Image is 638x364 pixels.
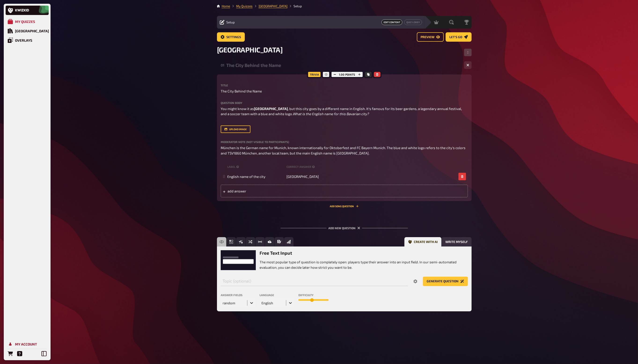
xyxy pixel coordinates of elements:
span: The City Behind the Name [221,88,262,94]
a: Settings [217,32,245,42]
span: [GEOGRAPHIC_DATA] [217,45,282,54]
button: Options [410,277,421,286]
span: Settings [226,36,241,39]
button: Create with AI [404,237,441,246]
span: Preview [421,36,434,39]
a: Orders [6,349,15,358]
button: Generate question [423,277,468,286]
span: Setup [226,20,235,24]
a: Home [222,4,230,8]
span: English name of the city [227,174,265,179]
button: Sorting Question [246,237,255,246]
button: Prose (Long text) [275,237,284,246]
button: Image Answer [265,237,274,246]
div: The City Behind the Name [226,63,460,68]
button: Free Text Input [217,237,226,246]
label: Answer fields [221,294,256,296]
div: random [223,301,245,305]
div: Trivia [307,71,322,78]
li: Home [222,4,230,8]
button: True / False [236,237,246,246]
a: Let's go [446,32,472,42]
button: Add Song question [330,205,359,208]
span: [GEOGRAPHIC_DATA] [254,107,288,111]
label: Language [260,294,295,296]
label: Title [221,84,468,87]
a: My Account [6,339,49,349]
label: Moderator Note (not visible to participants) [221,140,468,143]
div: My Account [15,342,37,346]
div: My Quizzes [15,19,35,24]
span: You might know it as [221,107,254,111]
li: München [253,4,287,8]
label: Difficulty [298,294,329,296]
button: upload image [221,125,250,133]
input: Topic (optional) [221,277,408,286]
li: Setup [287,4,302,8]
span: add answer [227,189,300,193]
span: Edit Content [381,19,402,25]
button: Copy [365,72,371,77]
button: Estimation Question [255,237,265,246]
a: My Quizzes [6,17,49,26]
div: 01 [221,63,224,67]
div: 1.00 points [330,71,364,78]
span: , but this city goes by a different name in English. It's famous for its beer gardens, a legendar... [221,107,462,116]
button: Offline Question [284,237,293,246]
a: Quiz Lobby [404,19,422,25]
a: My Quizzes [236,4,253,8]
button: Write myself [442,237,472,246]
a: Preview [417,32,444,42]
h3: Free Text Input [260,250,468,256]
div: Add new question [281,219,408,233]
div: Overlays [15,38,32,42]
button: Multiple Choice [227,237,236,246]
a: [GEOGRAPHIC_DATA] [259,4,287,8]
li: My Quizzes [230,4,253,8]
small: correct answer [286,165,316,169]
span: [GEOGRAPHIC_DATA] [286,174,319,179]
a: Overlays [6,36,49,45]
p: The most popular type of question is completely open: players type their answer into an input fie... [260,259,468,270]
a: Quiz Library [6,26,49,36]
button: Change Order [464,49,472,56]
span: Let's go [449,36,462,39]
span: München is the German name for Munich, known internationally for Oktoberfest and FC Bayern Munich... [221,146,466,155]
a: Help [15,349,24,358]
div: [GEOGRAPHIC_DATA] [15,29,49,33]
label: Question body [221,101,468,104]
span: What is the English name for this Bavarian city? [293,112,369,116]
small: label [227,165,285,169]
